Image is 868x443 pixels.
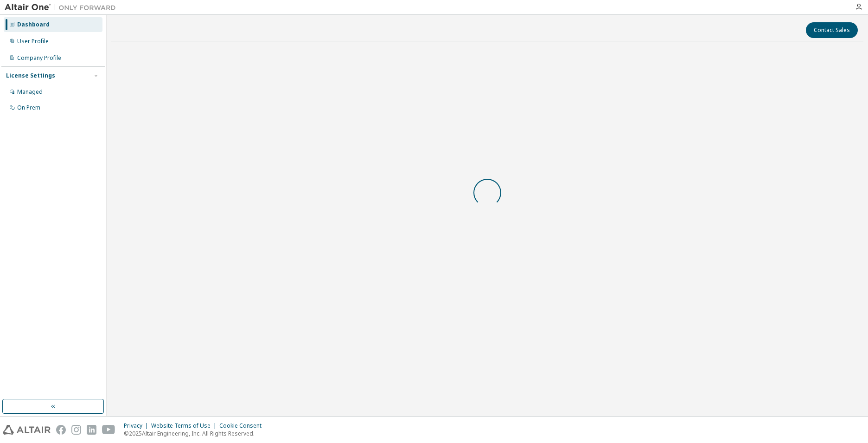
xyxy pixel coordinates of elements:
div: User Profile [17,38,49,45]
img: facebook.svg [56,425,66,435]
div: License Settings [6,72,55,79]
div: Managed [17,88,43,96]
div: Privacy [124,422,151,430]
img: instagram.svg [71,425,81,435]
div: Cookie Consent [219,422,267,430]
img: youtube.svg [102,425,115,435]
div: Website Terms of Use [151,422,219,430]
button: Contact Sales [806,22,858,38]
div: On Prem [17,104,40,111]
div: Dashboard [17,21,50,28]
img: altair_logo.svg [3,425,51,435]
img: linkedin.svg [87,425,96,435]
img: Altair One [5,3,121,12]
div: Company Profile [17,54,61,62]
p: © 2025 Altair Engineering, Inc. All Rights Reserved. [124,430,267,437]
